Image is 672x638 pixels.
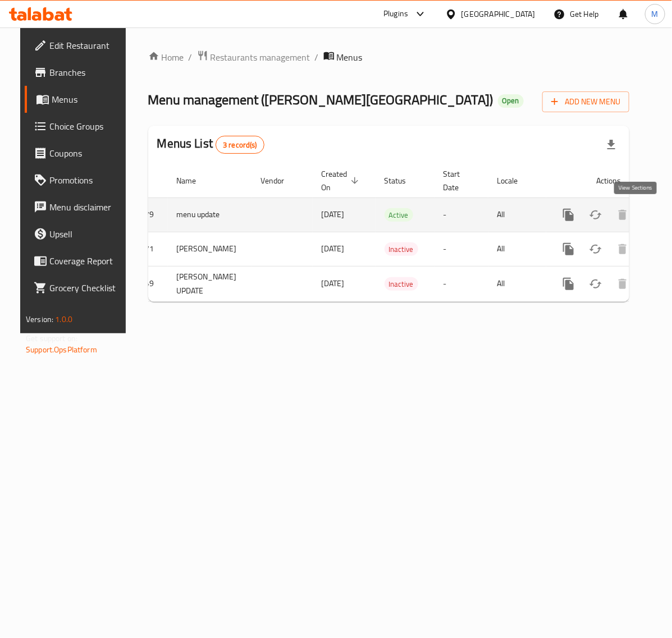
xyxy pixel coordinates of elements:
[322,207,345,222] span: [DATE]
[49,146,124,160] span: Coupons
[25,194,132,221] a: Menu disclaimer
[385,278,418,291] span: Inactive
[555,201,582,228] button: more
[488,198,546,232] td: All
[498,94,524,108] div: Open
[385,277,418,291] div: Inactive
[49,120,124,133] span: Choice Groups
[26,342,97,357] a: Support.OpsPlatform
[25,86,132,113] a: Menus
[652,8,659,20] span: M
[49,200,124,214] span: Menu disclaimer
[148,87,493,112] span: Menu management ( [PERSON_NAME][GEOGRAPHIC_DATA] )
[385,174,421,187] span: Status
[498,96,524,105] span: Open
[49,281,124,295] span: Grocery Checklist
[52,93,124,106] span: Menus
[383,7,408,21] div: Plugins
[315,51,319,64] li: /
[385,243,418,256] span: Inactive
[385,209,413,222] span: Active
[555,270,582,297] button: more
[148,50,629,65] nav: breadcrumb
[55,312,72,327] span: 1.0.0
[177,174,211,187] span: Name
[25,274,132,301] a: Grocery Checklist
[49,254,124,268] span: Coverage Report
[546,164,672,198] th: Actions
[488,266,546,301] td: All
[189,51,193,64] li: /
[435,232,488,266] td: -
[25,247,132,274] a: Coverage Report
[609,201,636,228] button: Delete menu
[49,66,124,79] span: Branches
[49,227,124,241] span: Upsell
[582,201,609,228] button: Change Status
[49,39,124,52] span: Edit Restaurant
[551,95,620,109] span: Add New Menu
[25,113,132,140] a: Choice Groups
[322,167,362,194] span: Created On
[322,241,345,256] span: [DATE]
[26,312,53,327] span: Version:
[25,59,132,86] a: Branches
[148,51,184,64] a: Home
[435,266,488,301] td: -
[25,167,132,194] a: Promotions
[197,50,310,65] a: Restaurants management
[25,32,132,59] a: Edit Restaurant
[168,198,252,232] td: menu update
[322,276,345,291] span: [DATE]
[337,51,363,64] span: Menus
[385,242,418,256] div: Inactive
[157,135,264,154] h2: Menus List
[261,174,299,187] span: Vendor
[435,198,488,232] td: -
[582,236,609,263] button: Change Status
[216,140,264,150] span: 3 record(s)
[25,140,132,167] a: Coupons
[609,236,636,263] button: Delete menu
[497,174,533,187] span: Locale
[211,51,310,64] span: Restaurants management
[168,232,252,266] td: [PERSON_NAME]
[542,91,629,112] button: Add New Menu
[555,236,582,263] button: more
[26,331,77,346] span: Get support on:
[598,131,625,158] div: Export file
[216,136,264,154] div: Total records count
[444,167,475,194] span: Start Date
[49,173,124,187] span: Promotions
[114,164,672,302] table: enhanced table
[25,221,132,247] a: Upsell
[461,8,536,20] div: [GEOGRAPHIC_DATA]
[168,266,252,301] td: [PERSON_NAME] UPDATE
[488,232,546,266] td: All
